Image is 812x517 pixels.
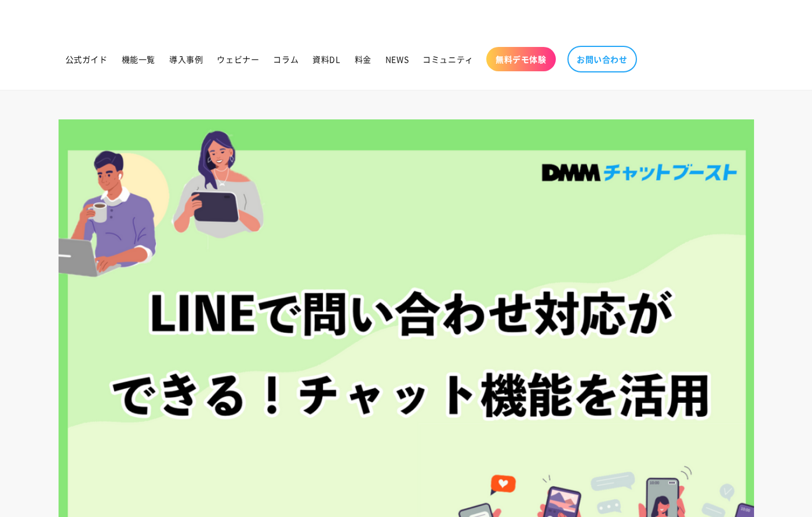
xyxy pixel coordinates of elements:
a: 機能一覧 [115,47,162,71]
a: お問い合わせ [567,46,637,72]
span: 料金 [355,54,372,64]
span: ウェビナー [217,54,259,64]
a: ウェビナー [210,47,266,71]
span: NEWS [385,54,409,64]
span: 無料デモ体験 [496,54,547,64]
span: お問い合わせ [577,54,628,64]
a: 公式ガイド [59,47,115,71]
span: 導入事例 [169,54,203,64]
a: 料金 [348,47,378,71]
a: 無料デモ体験 [486,47,556,71]
span: 資料DL [312,54,340,64]
span: コラム [273,54,298,64]
a: コミュニティ [416,47,480,71]
span: 公式ガイド [65,54,108,64]
a: コラム [266,47,305,71]
a: 導入事例 [162,47,210,71]
span: コミュニティ [423,54,474,64]
span: 機能一覧 [122,54,155,64]
a: NEWS [378,47,416,71]
a: 資料DL [305,47,347,71]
